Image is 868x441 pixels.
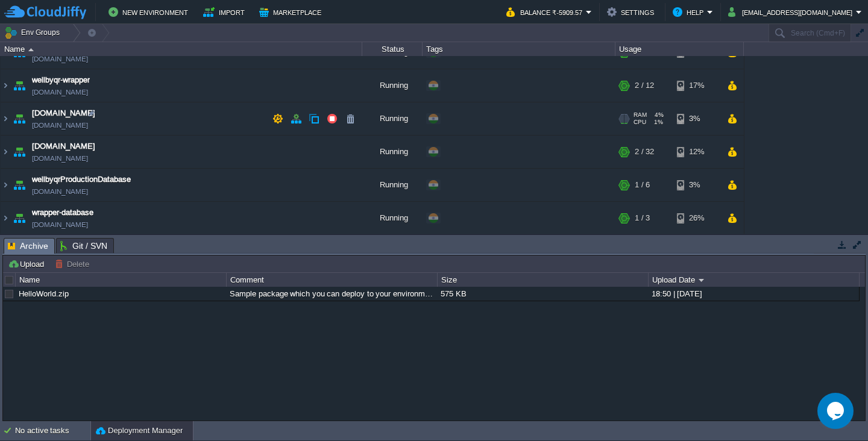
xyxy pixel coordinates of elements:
div: 2 / 12 [635,69,654,102]
div: Usage [616,42,743,56]
img: AMDAwAAAACH5BAEAAAAALAAAAAABAAEAAAICRAEAOw== [28,48,34,51]
button: [EMAIL_ADDRESS][DOMAIN_NAME] [728,5,856,19]
span: [DOMAIN_NAME] [32,219,88,231]
div: Running [362,169,423,201]
a: [DOMAIN_NAME] [32,107,95,119]
button: Deployment Manager [96,425,183,437]
button: Balance ₹-5909.57 [506,5,586,19]
img: AMDAwAAAACH5BAEAAAAALAAAAAABAAEAAAICRAEAOw== [1,136,10,168]
img: AMDAwAAAACH5BAEAAAAALAAAAAABAAEAAAICRAEAOw== [1,102,10,135]
div: Running [362,102,423,135]
span: [DOMAIN_NAME] [32,119,88,131]
div: Name [1,42,362,56]
img: AMDAwAAAACH5BAEAAAAALAAAAAABAAEAAAICRAEAOw== [1,202,10,234]
button: Delete [55,258,93,269]
img: AMDAwAAAACH5BAEAAAAALAAAAAABAAEAAAICRAEAOw== [11,169,28,201]
div: Running [362,69,423,102]
iframe: chat widget [817,393,856,429]
div: 1 / 3 [635,202,650,234]
button: Upload [8,258,48,269]
div: 26% [677,202,716,234]
div: 3% [677,169,716,201]
span: Git / SVN [60,239,107,253]
a: [DOMAIN_NAME] [32,140,95,152]
div: 17% [677,69,716,102]
div: 575 KB [438,287,647,301]
button: Env Groups [4,24,64,41]
div: Name [16,273,226,287]
button: Help [673,5,707,19]
button: New Environment [108,5,192,19]
img: AMDAwAAAACH5BAEAAAAALAAAAAABAAEAAAICRAEAOw== [11,202,28,234]
span: [DOMAIN_NAME] [32,86,88,98]
span: RAM [634,111,647,119]
a: wellbyqrProductionDatabase [32,174,131,186]
div: Running [362,136,423,168]
img: AMDAwAAAACH5BAEAAAAALAAAAAABAAEAAAICRAEAOw== [11,136,28,168]
img: AMDAwAAAACH5BAEAAAAALAAAAAABAAEAAAICRAEAOw== [1,69,10,102]
span: CPU [634,119,646,126]
a: wellbyqr-wrapper [32,74,90,86]
div: Running [362,202,423,234]
div: Comment [227,273,437,287]
button: Settings [607,5,658,19]
div: Sample package which you can deploy to your environment. Feel free to delete and upload a package... [227,287,436,301]
span: [DOMAIN_NAME] [32,186,88,198]
img: AMDAwAAAACH5BAEAAAAALAAAAAABAAEAAAICRAEAOw== [11,102,28,135]
div: 3% [677,102,716,135]
img: AMDAwAAAACH5BAEAAAAALAAAAAABAAEAAAICRAEAOw== [11,69,28,102]
img: CloudJiffy [4,5,86,20]
a: wrapper-database [32,207,93,219]
span: 1% [651,119,663,126]
div: 2 / 32 [635,136,654,168]
span: [DOMAIN_NAME] [32,53,88,65]
div: Status [363,42,422,56]
div: No active tasks [15,421,90,440]
span: [DOMAIN_NAME] [32,152,88,164]
img: AMDAwAAAACH5BAEAAAAALAAAAAABAAEAAAICRAEAOw== [1,169,10,201]
button: Marketplace [259,5,325,19]
span: Archive [8,239,48,254]
div: Upload Date [649,273,859,287]
div: Size [438,273,648,287]
span: 4% [652,111,664,119]
div: Tags [423,42,615,56]
div: 18:50 | [DATE] [649,287,858,301]
div: 1 / 6 [635,169,650,201]
a: HelloWorld.zip [19,289,69,298]
div: 12% [677,136,716,168]
button: Import [203,5,248,19]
